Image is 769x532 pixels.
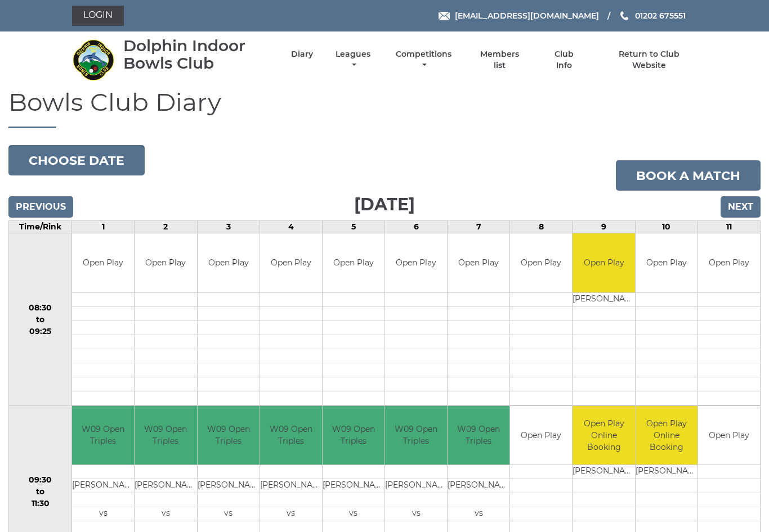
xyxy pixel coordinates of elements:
[323,233,384,292] td: Open Play
[72,406,134,465] td: W09 Open Triples
[135,479,196,493] td: [PERSON_NAME]
[636,465,698,479] td: [PERSON_NAME]
[385,406,447,465] td: W09 Open Triples
[546,49,582,71] a: Club Info
[385,479,447,493] td: [PERSON_NAME]
[8,196,73,218] input: Previous
[198,233,260,292] td: Open Play
[510,406,572,465] td: Open Play
[198,406,260,465] td: W09 Open Triples
[439,12,450,20] img: Email
[323,479,384,493] td: [PERSON_NAME]
[636,233,698,292] td: Open Play
[135,406,196,465] td: W09 Open Triples
[448,233,509,292] td: Open Play
[448,406,509,465] td: W09 Open Triples
[635,11,686,21] span: 01202 675551
[573,465,634,479] td: [PERSON_NAME]
[198,507,260,521] td: vs
[721,196,761,218] input: Next
[393,49,454,71] a: Competitions
[448,507,509,521] td: vs
[135,507,196,521] td: vs
[291,49,313,60] a: Diary
[698,233,760,292] td: Open Play
[698,221,760,233] td: 11
[322,221,384,233] td: 5
[635,221,698,233] td: 10
[72,39,114,81] img: Dolphin Indoor Bowls Club
[573,406,634,465] td: Open Play Online Booking
[636,406,698,465] td: Open Play Online Booking
[8,88,761,128] h1: Bowls Club Diary
[123,37,271,72] div: Dolphin Indoor Bowls Club
[620,11,628,20] img: Phone us
[698,406,760,465] td: Open Play
[573,292,634,306] td: [PERSON_NAME]
[448,221,510,233] td: 7
[260,233,322,292] td: Open Play
[616,160,761,191] a: Book a match
[72,221,135,233] td: 1
[474,49,526,71] a: Members list
[135,233,196,292] td: Open Play
[8,145,145,175] button: Choose date
[510,221,573,233] td: 8
[439,10,599,22] a: Email [EMAIL_ADDRESS][DOMAIN_NAME]
[385,233,447,292] td: Open Play
[573,233,634,292] td: Open Play
[323,507,384,521] td: vs
[9,233,72,406] td: 08:30 to 09:25
[385,221,448,233] td: 6
[197,221,260,233] td: 3
[260,406,322,465] td: W09 Open Triples
[135,221,197,233] td: 2
[198,479,260,493] td: [PERSON_NAME]
[260,221,322,233] td: 4
[72,233,134,292] td: Open Play
[602,49,697,71] a: Return to Club Website
[385,507,447,521] td: vs
[9,221,72,233] td: Time/Rink
[72,479,134,493] td: [PERSON_NAME]
[260,507,322,521] td: vs
[455,11,599,21] span: [EMAIL_ADDRESS][DOMAIN_NAME]
[510,233,572,292] td: Open Play
[260,479,322,493] td: [PERSON_NAME]
[448,479,509,493] td: [PERSON_NAME]
[573,221,635,233] td: 9
[72,507,134,521] td: vs
[323,406,384,465] td: W09 Open Triples
[333,49,373,71] a: Leagues
[619,10,686,22] a: Phone us 01202 675551
[72,6,124,26] a: Login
